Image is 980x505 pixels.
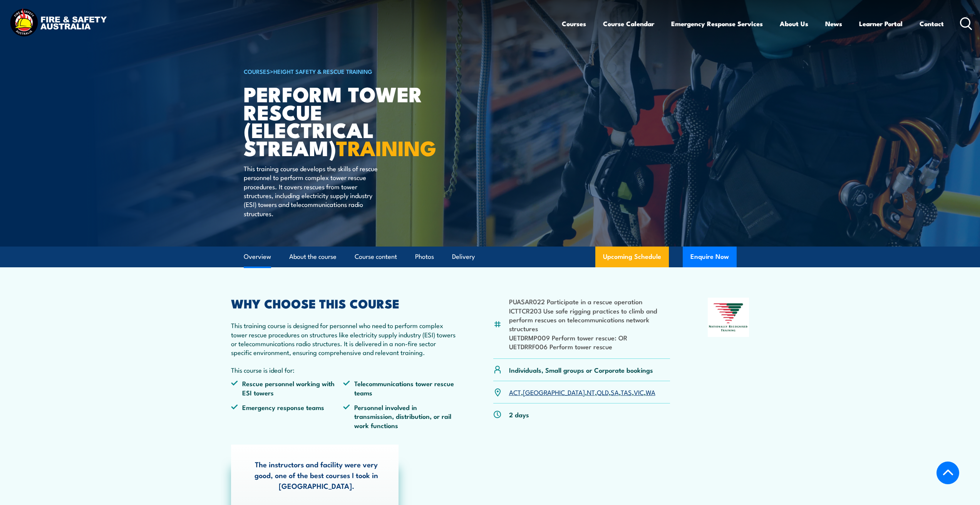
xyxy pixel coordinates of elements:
[452,247,475,267] a: Delivery
[244,164,384,218] p: This training course develops the skills of rescue personnel to perform complex tower rescue proc...
[595,247,669,267] a: Upcoming Schedule
[509,297,670,306] li: PUASAR022 Participate in a rescue operation
[244,67,270,75] a: COURSES
[415,247,434,267] a: Photos
[355,247,397,267] a: Course content
[231,403,343,430] li: Emergency response teams
[509,365,653,374] p: Individuals, Small groups or Corporate bookings
[509,342,670,351] li: UETDRRF006 Perform tower rescue
[244,67,434,76] h6: >
[231,379,343,397] li: Rescue personnel working with ESI towers
[509,333,670,342] li: UETDRMP009 Perform tower rescue: OR
[603,13,654,34] a: Course Calendar
[509,306,670,333] li: ICTTCR203 Use safe rigging practices to climb and perform rescues on telecommunications network s...
[562,13,586,34] a: Courses
[646,387,655,397] a: WA
[336,131,436,163] strong: TRAINING
[273,67,372,75] a: Height Safety & Rescue Training
[597,387,609,397] a: QLD
[289,247,337,267] a: About the course
[621,387,632,397] a: TAS
[254,459,379,491] p: The instructors and facility were very good, one of the best courses I took in [GEOGRAPHIC_DATA].
[634,387,644,397] a: VIC
[231,365,456,374] p: This course is ideal for:
[780,13,808,34] a: About Us
[509,388,655,397] p: , , , , , , ,
[244,85,434,157] h1: Perform tower rescue (Electrical Stream)
[671,13,763,34] a: Emergency Response Services
[509,410,529,419] p: 2 days
[244,247,271,267] a: Overview
[523,387,585,397] a: [GEOGRAPHIC_DATA]
[611,387,619,397] a: SA
[708,298,749,337] img: Nationally Recognised Training logo.
[859,13,903,34] a: Learner Portal
[587,387,595,397] a: NT
[231,321,456,357] p: This training course is designed for personnel who need to perform complex tower rescue procedure...
[509,387,521,397] a: ACT
[343,403,456,430] li: Personnel involved in transmission, distribution, or rail work functions
[683,247,737,267] button: Enquire Now
[825,13,842,34] a: News
[231,298,456,308] h2: WHY CHOOSE THIS COURSE
[920,13,944,34] a: Contact
[343,379,456,397] li: Telecommunications tower rescue teams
